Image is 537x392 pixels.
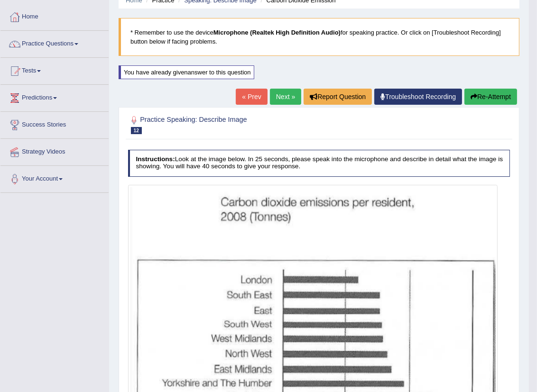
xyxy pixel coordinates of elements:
button: Re-Attempt [464,89,517,105]
a: Your Account [0,166,109,190]
a: Tests [0,58,109,82]
h2: Practice Speaking: Describe Image [128,114,365,134]
blockquote: * Remember to use the device for speaking practice. Or click on [Troubleshoot Recording] button b... [119,18,519,56]
div: You have already given answer to this question [119,65,254,79]
a: « Prev [236,89,267,105]
a: Troubleshoot Recording [374,89,462,105]
h4: Look at the image below. In 25 seconds, please speak into the microphone and describe in detail w... [128,150,510,177]
a: Next » [270,89,301,105]
a: Success Stories [0,112,109,136]
a: Strategy Videos [0,139,109,163]
a: Home [0,4,109,27]
span: 12 [131,127,142,134]
b: Instructions: [136,155,175,163]
a: Practice Questions [0,31,109,55]
button: Report Question [304,89,372,105]
a: Predictions [0,85,109,109]
b: Microphone (Realtek High Definition Audio) [213,29,341,36]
